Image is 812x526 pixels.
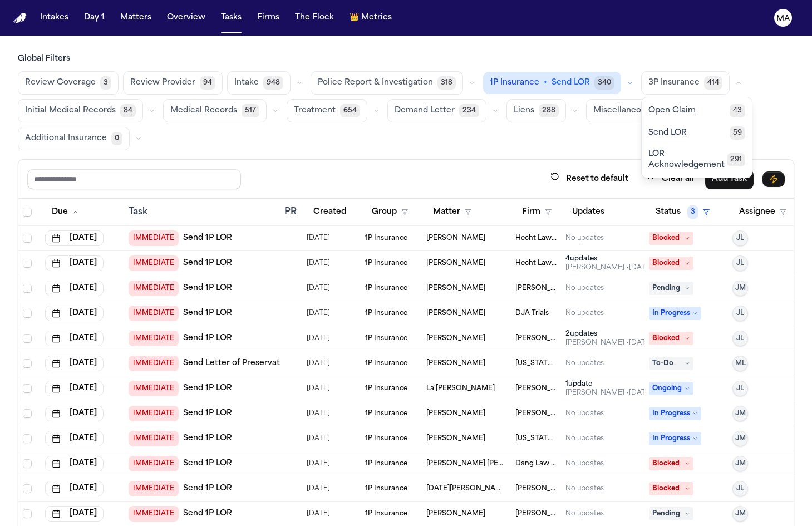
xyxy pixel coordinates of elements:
span: 43 [730,104,745,117]
button: Intake948 [227,71,291,95]
button: Police Report & Investigation318 [311,71,463,95]
button: Treatment654 [287,99,367,122]
span: 318 [437,76,456,90]
button: Firms [253,8,284,28]
span: • [544,77,547,89]
span: Send LOR [648,127,687,139]
button: Medical Records517 [163,99,267,122]
span: Additional Insurance [25,133,107,144]
span: 3P Insurance [648,77,700,89]
span: Miscellaneous [593,105,650,116]
span: Medical Records [170,105,237,116]
span: 654 [340,104,360,117]
span: 414 [704,76,722,90]
span: 234 [459,104,479,117]
h3: Global Filters [18,53,794,65]
span: 0 [111,132,122,145]
button: LOR Acknowledgement291 [642,144,752,175]
a: Home [13,13,27,23]
button: Miscellaneous193 [586,99,680,122]
button: Overview [163,8,210,28]
span: LOR Acknowledgement [648,149,727,171]
button: Liens288 [506,99,566,122]
span: 291 [727,153,745,166]
button: Matters [116,8,156,28]
span: 517 [242,104,259,117]
span: Review Provider [130,77,195,89]
span: 94 [200,76,215,90]
button: Immediate Task [762,171,785,187]
span: 1P Insurance [490,77,539,89]
span: Open Claim [648,105,696,116]
span: Treatment [294,105,336,116]
span: 59 [730,126,745,140]
button: Review Coverage3 [18,71,119,95]
span: Police Report & Investigation [318,77,433,89]
span: 948 [263,76,283,90]
button: Intakes [36,8,73,28]
button: The Flock [291,8,338,28]
span: Send LOR [552,77,590,89]
span: Demand Letter [395,105,455,116]
span: Initial Medical Records [25,105,116,116]
span: Intake [234,77,259,89]
span: Review Coverage [25,77,96,89]
button: crownMetrics [345,8,396,28]
span: 340 [594,76,614,90]
button: Reset to default [544,169,635,189]
button: Demand Letter234 [387,99,486,122]
button: Send LOR59 [642,122,752,144]
button: Day 1 [80,8,109,28]
span: 3 [100,76,111,90]
button: Tasks [216,8,246,28]
button: Open Claim43 [642,100,752,122]
button: Initial Medical Records84 [18,99,143,122]
span: Liens [514,105,534,116]
span: 84 [120,104,136,117]
button: Additional Insurance0 [18,127,130,150]
button: 1P Insurance•Send LOR340 [483,72,621,94]
button: Review Provider94 [123,71,223,95]
span: 288 [539,104,559,117]
button: 3P Insurance414 [641,71,730,95]
button: Add Task [705,169,754,189]
button: Clear all [639,169,701,189]
img: Finch Logo [13,13,27,23]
